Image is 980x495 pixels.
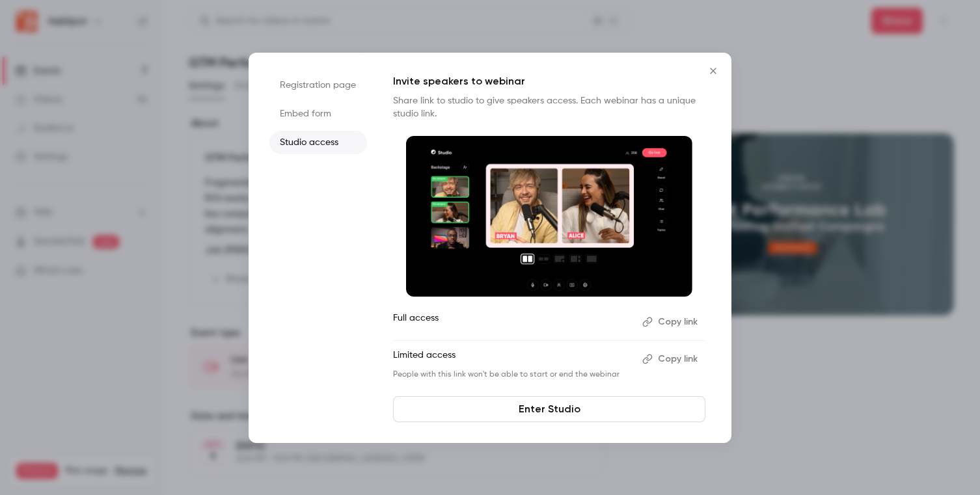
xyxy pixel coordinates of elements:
[700,58,726,84] button: Close
[393,94,705,120] p: Share link to studio to give speakers access. Each webinar has a unique studio link.
[269,74,367,97] li: Registration page
[269,102,367,126] li: Embed form
[269,131,367,154] li: Studio access
[393,396,705,422] a: Enter Studio
[393,74,705,89] p: Invite speakers to webinar
[393,312,632,332] p: Full access
[406,136,692,297] img: Invite speakers to webinar
[637,312,705,332] button: Copy link
[637,349,705,369] button: Copy link
[393,369,632,380] p: People with this link won't be able to start or end the webinar
[393,349,632,369] p: Limited access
